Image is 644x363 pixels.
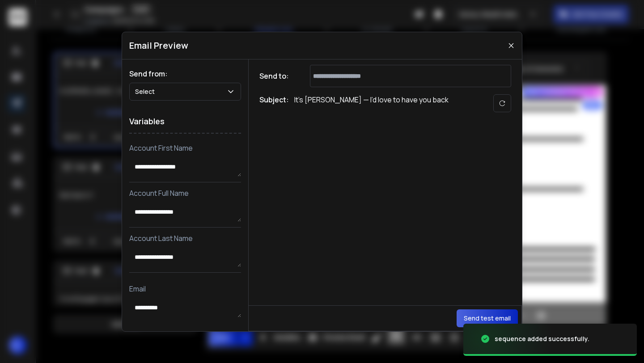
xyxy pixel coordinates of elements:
p: Email [129,283,241,294]
p: Account First Name [129,143,241,153]
p: It’s [PERSON_NAME] — I’d love to have you back [294,94,449,112]
h1: Send to: [259,71,295,81]
h1: Email Preview [129,39,188,52]
p: Account Last Name [129,233,241,244]
h1: Send from: [129,68,241,79]
h1: Subject: [259,94,289,112]
p: Select [135,87,158,96]
div: sequence added successfully. [495,334,589,343]
button: Send test email [457,309,518,327]
h1: Variables [129,110,241,134]
p: Account Full Name [129,188,241,198]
